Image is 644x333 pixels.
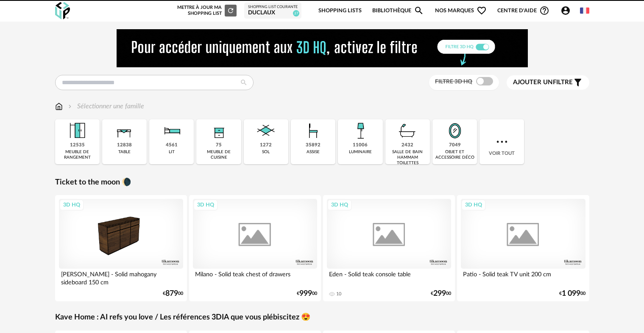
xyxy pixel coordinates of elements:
img: Miroir.png [443,119,466,142]
div: sol [262,149,270,155]
span: 299 [433,291,446,297]
a: Ticket to the moon 🌘 [55,178,131,187]
img: Salle%20de%20bain.png [396,119,419,142]
div: 12838 [117,142,132,149]
div: 10 [336,291,341,297]
span: Account Circle icon [560,6,571,16]
span: Heart Outline icon [477,6,487,16]
div: Voir tout [480,119,524,164]
div: table [118,149,131,155]
a: Shopping List courante Duclaux 27 [248,5,298,17]
div: Duclaux [248,9,298,17]
div: meuble de rangement [58,149,97,160]
div: 1272 [260,142,272,149]
span: Filtre 3D HQ [435,79,472,85]
img: svg+xml;base64,PHN2ZyB3aWR0aD0iMTYiIGhlaWdodD0iMTYiIHZpZXdCb3g9IjAgMCAxNiAxNiIgZmlsbD0ibm9uZSIgeG... [67,102,73,111]
span: Refresh icon [227,8,234,13]
span: Account Circle icon [560,6,574,16]
div: 35892 [306,142,321,149]
img: Meuble%20de%20rangement.png [66,119,89,142]
span: Nos marques [435,1,487,21]
div: Patio - Solid teak TV unit 200 cm [461,269,585,286]
img: Assise.png [302,119,325,142]
a: Shopping Lists [318,1,362,21]
span: 27 [293,10,299,17]
div: Milano - Solid teak chest of drawers [193,269,318,286]
img: Table.png [113,119,136,142]
a: BibliothèqueMagnify icon [372,1,424,21]
span: Filter icon [573,77,583,88]
span: Magnify icon [414,6,424,16]
a: 3D HQ [PERSON_NAME] - Solid mahogany sideboard 150 cm €87900 [55,195,187,301]
span: Centre d'aideHelp Circle Outline icon [497,6,549,16]
a: Kave Home : AI refs you love / Les références 3DIA que vous plébiscitez 😍 [55,313,310,322]
div: [PERSON_NAME] - Solid mahogany sideboard 150 cm [59,269,184,286]
div: 3D HQ [461,199,486,210]
div: 2432 [401,142,413,149]
span: 999 [299,291,312,297]
span: 879 [165,291,178,297]
div: 3D HQ [59,199,84,210]
img: Literie.png [160,119,183,142]
div: 11006 [353,142,368,149]
div: € 00 [163,291,183,297]
div: Mettre à jour ma Shopping List [176,5,237,17]
div: assise [307,149,320,155]
div: 4561 [166,142,178,149]
img: Sol.png [254,119,277,142]
div: € 00 [431,291,451,297]
div: salle de bain hammam toilettes [388,149,427,166]
div: 3D HQ [193,199,218,210]
span: Ajouter un [513,79,553,85]
span: filtre [513,78,573,87]
img: Luminaire.png [349,119,372,142]
div: lit [169,149,175,155]
img: OXP [55,2,70,19]
div: Shopping List courante [248,5,298,10]
img: fr [580,6,589,15]
img: more.7b13dc1.svg [494,134,510,149]
div: 12535 [70,142,85,149]
div: € 00 [297,291,317,297]
span: Help Circle Outline icon [539,6,549,16]
img: Rangement.png [207,119,230,142]
span: 1 099 [562,291,580,297]
a: 3D HQ Patio - Solid teak TV unit 200 cm €1 09900 [457,195,589,301]
div: meuble de cuisine [199,149,238,160]
div: Sélectionner une famille [67,102,144,111]
img: svg+xml;base64,PHN2ZyB3aWR0aD0iMTYiIGhlaWdodD0iMTciIHZpZXdCb3g9IjAgMCAxNiAxNyIgZmlsbD0ibm9uZSIgeG... [55,102,63,111]
a: 3D HQ Eden - Solid teak console table 10 €29900 [323,195,455,301]
img: NEW%20NEW%20HQ%20NEW_V1.gif [117,29,528,67]
a: 3D HQ Milano - Solid teak chest of drawers €99900 [189,195,321,301]
div: 7049 [449,142,461,149]
div: Eden - Solid teak console table [327,269,452,286]
div: € 00 [559,291,585,297]
div: luminaire [349,149,372,155]
button: Ajouter unfiltre Filter icon [507,75,589,90]
div: 3D HQ [327,199,352,210]
div: 75 [216,142,222,149]
div: objet et accessoire déco [435,149,474,160]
